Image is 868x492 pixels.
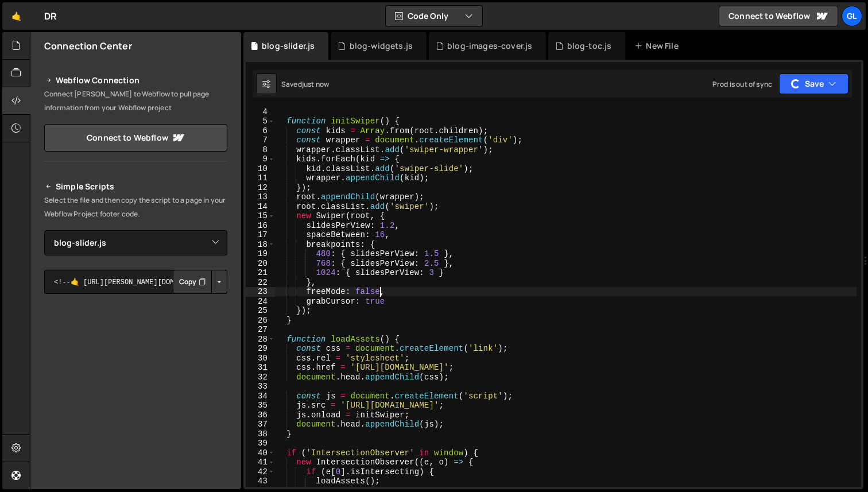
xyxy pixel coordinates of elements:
div: 26 [246,316,275,326]
h2: Connection Center [44,40,132,52]
div: 29 [246,344,275,354]
div: New File [634,40,683,52]
div: 42 [246,467,275,477]
button: Code Only [386,6,482,26]
div: 39 [246,439,275,448]
div: 4 [246,107,275,117]
h2: Webflow Connection [44,73,227,87]
div: 18 [246,240,275,250]
div: blog-toc.js [567,40,612,52]
div: Button group with nested dropdown [173,270,227,294]
textarea: <!--🤙 [URL][PERSON_NAME][DOMAIN_NAME]> <script>document.addEventListener("DOMContentLoaded", func... [44,270,227,294]
div: DR [44,9,57,23]
div: 27 [246,325,275,335]
div: 31 [246,363,275,373]
div: 15 [246,211,275,221]
div: 37 [246,420,275,429]
div: 8 [246,145,275,155]
div: 14 [246,202,275,212]
div: 13 [246,192,275,202]
div: 19 [246,249,275,259]
p: Connect [PERSON_NAME] to Webflow to pull page information from your Webflow project [44,87,227,115]
div: 32 [246,373,275,382]
div: 36 [246,410,275,420]
div: 40 [246,448,275,458]
div: just now [302,79,329,89]
a: Gl [842,6,862,26]
div: 35 [246,401,275,410]
div: blog-images-cover.js [447,40,532,52]
p: Select the file and then copy the script to a page in your Webflow Project footer code. [44,193,227,221]
a: Connect to Webflow [44,124,227,152]
iframe: YouTube video player [44,313,228,416]
div: 12 [246,183,275,193]
div: 22 [246,278,275,288]
div: blog-widgets.js [350,40,413,52]
div: 41 [246,458,275,467]
div: 17 [246,230,275,240]
a: Connect to Webflow [719,6,838,26]
div: 24 [246,297,275,307]
div: 23 [246,287,275,297]
div: 10 [246,164,275,174]
div: 33 [246,382,275,392]
div: 9 [246,154,275,164]
div: 21 [246,268,275,278]
button: Save [779,73,848,94]
div: 25 [246,306,275,316]
button: Copy [173,270,212,294]
h2: Simple Scripts [44,180,227,193]
div: 20 [246,259,275,269]
div: 38 [246,429,275,439]
div: 7 [246,135,275,145]
div: 43 [246,476,275,486]
div: Prod is out of sync [712,79,772,89]
div: 5 [246,117,275,126]
div: 11 [246,173,275,183]
div: 34 [246,392,275,401]
div: 16 [246,221,275,231]
div: blog-slider.js [262,40,315,52]
div: 6 [246,126,275,136]
div: Saved [281,79,329,89]
div: 28 [246,335,275,344]
a: 🤙 [2,2,30,30]
div: 30 [246,354,275,363]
